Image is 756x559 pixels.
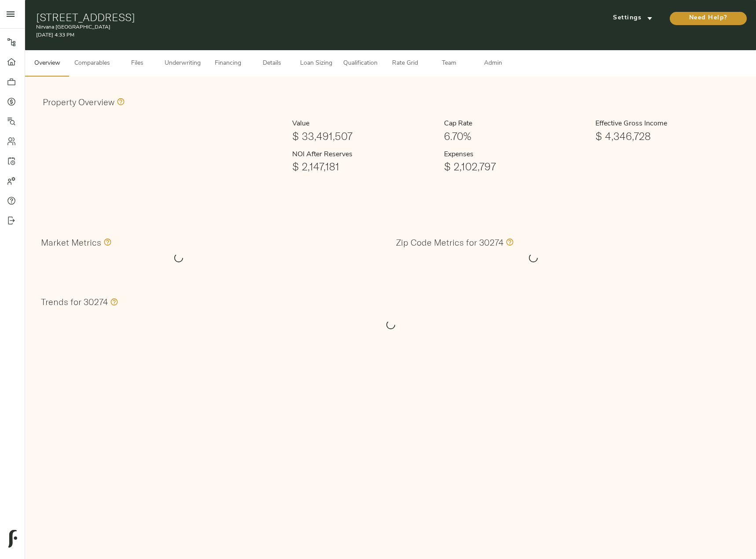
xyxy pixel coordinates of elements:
h3: Zip Code Metrics for 30274 [396,237,503,247]
p: Nirvana [GEOGRAPHIC_DATA] [36,23,509,31]
h1: $ 33,491,507 [292,130,437,142]
h6: Effective Gross Income [595,118,740,130]
h1: $ 2,147,181 [292,160,437,173]
span: Overview [30,58,64,69]
span: Comparables [74,58,110,69]
svg: Values in this section comprise all zip codes within the market [101,237,112,247]
h1: [STREET_ADDRESS] [36,11,509,23]
button: Settings [600,11,666,25]
span: Settings [609,13,657,24]
button: Need Help? [670,12,747,25]
span: Need Help? [679,13,738,24]
h3: Trends for 30274 [41,297,108,307]
h1: $ 4,346,728 [595,130,740,142]
h6: Expenses [444,149,589,161]
span: Admin [476,58,510,69]
span: Rate Grid [388,58,422,69]
span: Files [121,58,154,69]
h6: Value [292,118,437,130]
h6: NOI After Reserves [292,149,437,161]
h1: $ 2,102,797 [444,160,589,173]
span: Team [432,58,466,69]
span: Details [255,58,289,69]
h3: Market Metrics [41,237,101,247]
h1: 6.70% [444,130,589,142]
span: Qualification [343,58,378,69]
h6: Cap Rate [444,118,589,130]
span: Loan Sizing [299,58,333,69]
span: Financing [211,58,245,69]
h3: Property Overview [43,97,114,107]
p: [DATE] 4:33 PM [36,31,509,39]
svg: Values in this section only include information specific to the 30274 zip code [503,237,514,247]
span: Underwriting [165,58,201,69]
